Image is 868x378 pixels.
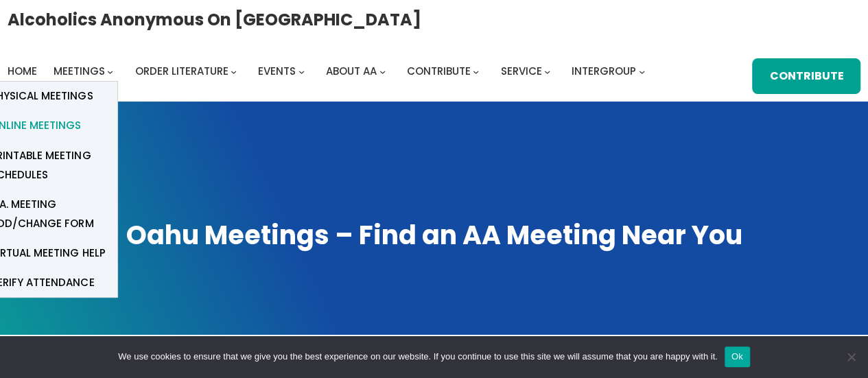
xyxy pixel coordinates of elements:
button: Service submenu [544,68,550,74]
span: Order Literature [134,64,228,78]
span: We use cookies to ensure that we give you the best experience on our website. If you continue to ... [118,350,717,364]
button: Ok [725,346,750,367]
a: About AA [326,62,377,81]
a: Contribute [752,58,860,94]
span: Contribute [407,64,471,78]
a: Alcoholics Anonymous on [GEOGRAPHIC_DATA] [8,5,421,34]
span: Intergroup [572,64,636,78]
span: Meetings [54,64,105,78]
span: About AA [326,64,377,78]
button: Meetings submenu [107,68,113,74]
button: Events submenu [298,68,305,74]
button: Intergroup submenu [639,68,645,74]
a: Service [500,62,541,81]
a: Home [8,62,37,81]
span: Service [500,64,541,78]
span: Events [258,64,296,78]
nav: Intergroup [8,62,650,81]
a: Meetings [54,62,105,81]
button: About AA submenu [379,68,386,74]
span: No [844,350,858,364]
a: Contribute [407,62,471,81]
span: Home [8,64,37,78]
h1: Oahu Meetings – Find an AA Meeting Near You [14,217,854,253]
a: Events [258,62,296,81]
button: Contribute submenu [473,68,479,74]
button: Order Literature submenu [231,68,237,74]
a: Intergroup [572,62,636,81]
